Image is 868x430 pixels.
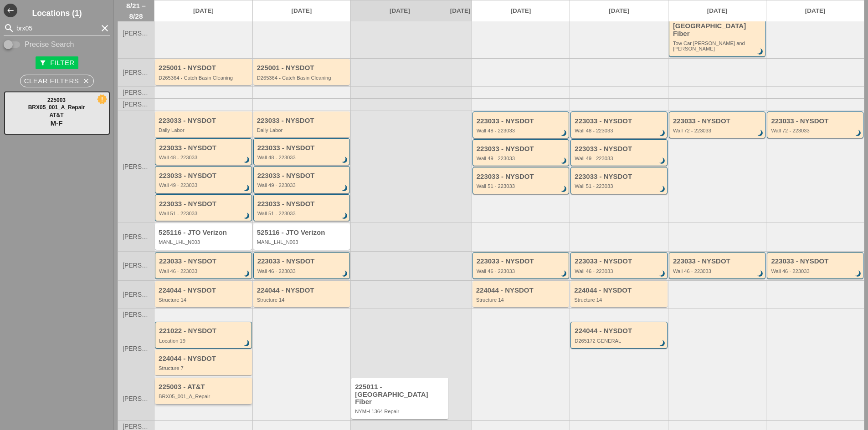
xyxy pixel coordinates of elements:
[257,239,348,245] div: MANL_LHL_N003
[51,119,63,127] span: M-F
[159,383,250,391] div: 225003 - AT&T
[123,0,149,21] span: 8/21 – 8/28
[575,258,665,265] div: 223033 - NYSDOT
[355,383,446,406] div: 225011 - [GEOGRAPHIC_DATA] Fiber
[159,64,250,72] div: 225001 - NYSDOT
[242,269,252,279] i: brightness_3
[575,128,665,133] div: Wall 48 - 223033
[766,0,864,21] a: [DATE]
[159,127,250,133] div: Daily Labor
[657,157,668,167] i: brightness_3
[575,156,665,161] div: Wall 49 - 223033
[477,145,567,153] div: 223033 - NYSDOT
[477,268,567,274] div: Wall 46 - 223033
[657,184,668,194] i: brightness_3
[477,183,567,189] div: Wall 51 - 223033
[340,269,350,279] i: brightness_3
[123,345,149,352] span: [PERSON_NAME]
[49,112,63,118] span: AT&T
[123,311,149,318] span: [PERSON_NAME]
[257,229,348,237] div: 525116 - JTO Verizon
[159,211,249,216] div: Wall 51 - 223033
[559,184,569,194] i: brightness_3
[123,30,149,37] span: [PERSON_NAME]
[257,287,348,294] div: 224044 - NYSDOT
[853,128,863,138] i: brightness_3
[4,4,17,17] i: west
[123,423,149,430] span: [PERSON_NAME]
[657,339,668,349] i: brightness_3
[159,268,249,274] div: Wall 46 - 223033
[476,287,567,294] div: 224044 - NYSDOT
[4,39,110,50] div: Enable Precise search to match search terms exactly.
[657,128,668,138] i: brightness_3
[257,117,348,125] div: 223033 - NYSDOT
[756,269,766,279] i: brightness_3
[257,75,348,81] div: D265364 - Catch Basin Cleaning
[16,21,98,35] input: Search
[159,172,249,180] div: 223033 - NYSDOT
[159,327,249,335] div: 221022 - NYSDOT
[476,297,567,303] div: Structure 14
[340,183,350,193] i: brightness_3
[242,156,252,166] i: brightness_3
[159,287,250,294] div: 224044 - NYSDOT
[673,40,763,52] div: Tow Car Broome and Willett
[257,172,348,180] div: 223033 - NYSDOT
[351,0,449,21] a: [DATE]
[257,258,348,265] div: 223033 - NYSDOT
[159,297,250,303] div: Structure 14
[673,258,763,265] div: 223033 - NYSDOT
[159,117,250,125] div: 223033 - NYSDOT
[159,182,249,188] div: Wall 49 - 223033
[123,262,149,269] span: [PERSON_NAME]
[99,23,110,34] i: clear
[242,339,252,349] i: brightness_3
[123,395,149,402] span: [PERSON_NAME]
[657,269,668,279] i: brightness_3
[756,128,766,138] i: brightness_3
[123,291,149,298] span: [PERSON_NAME]
[477,156,567,161] div: Wall 49 - 223033
[257,297,348,303] div: Structure 14
[355,409,446,414] div: NYMH 1364 Repair
[574,287,665,294] div: 224044 - NYSDOT
[570,0,668,21] a: [DATE]
[340,156,350,166] i: brightness_3
[771,268,861,274] div: Wall 46 - 223033
[39,59,46,66] i: filter_alt
[559,157,569,167] i: brightness_3
[257,127,348,133] div: Daily Labor
[242,183,252,193] i: brightness_3
[159,394,250,399] div: BRX05_001_A_Repair
[575,338,665,344] div: D265172 GENERAL
[257,182,348,188] div: Wall 49 - 223033
[771,128,861,133] div: Wall 72 - 223033
[673,15,763,38] div: 225016 - [GEOGRAPHIC_DATA] Fiber
[123,233,149,240] span: [PERSON_NAME]
[575,268,665,274] div: Wall 46 - 223033
[159,144,249,152] div: 223033 - NYSDOT
[449,0,472,21] a: [DATE]
[559,269,569,279] i: brightness_3
[154,0,252,21] a: [DATE]
[159,75,250,81] div: D265364 - Catch Basin Cleaning
[257,144,348,152] div: 223033 - NYSDOT
[123,89,149,96] span: [PERSON_NAME]
[575,183,665,189] div: Wall 51 - 223033
[575,173,665,181] div: 223033 - NYSDOT
[159,200,249,208] div: 223033 - NYSDOT
[242,211,252,221] i: brightness_3
[123,69,149,76] span: [PERSON_NAME]
[340,211,350,221] i: brightness_3
[123,101,149,108] span: [PERSON_NAME]
[472,0,570,21] a: [DATE]
[36,56,78,69] button: Filter
[477,117,567,125] div: 223033 - NYSDOT
[47,97,66,103] span: 225003
[159,239,250,245] div: MANL_LHL_N003
[257,200,348,208] div: 223033 - NYSDOT
[159,155,249,160] div: Wall 48 - 223033
[20,75,94,87] button: Clear Filters
[253,0,351,21] a: [DATE]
